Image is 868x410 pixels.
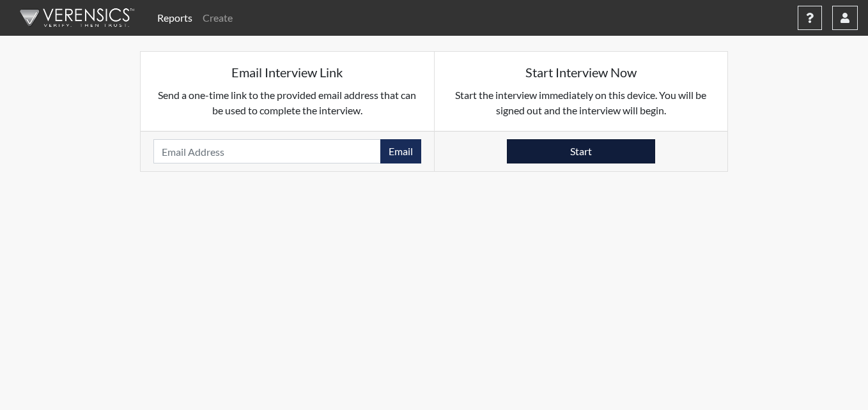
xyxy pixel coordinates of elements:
[198,5,238,31] a: Create
[153,87,421,118] p: Send a one-time link to the provided email address that can be used to complete the interview.
[380,139,421,163] button: Email
[447,87,715,118] p: Start the interview immediately on this device. You will be signed out and the interview will begin.
[507,139,655,163] button: Start
[152,5,198,31] a: Reports
[153,65,421,80] h5: Email Interview Link
[153,139,381,163] input: Email Address
[447,65,715,80] h5: Start Interview Now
